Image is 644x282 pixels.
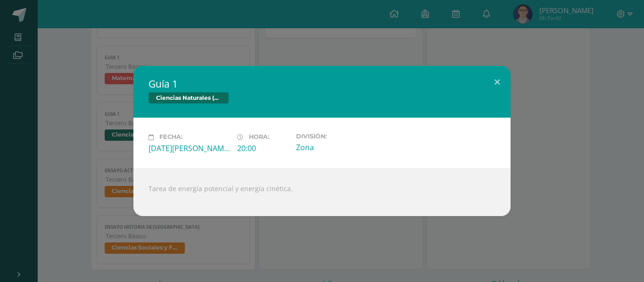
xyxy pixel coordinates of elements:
[249,134,269,141] span: Hora:
[296,142,377,153] div: Zona
[133,169,511,216] div: Tarea de energía potencial y energía cinética.
[149,92,229,104] span: Ciencias Naturales (Física Fundamental)
[237,143,289,153] div: 20:00
[296,133,377,140] label: División:
[159,134,182,141] span: Fecha:
[149,143,230,153] div: [DATE][PERSON_NAME]
[149,77,495,90] h2: Guía 1
[484,66,511,98] button: Close (Esc)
